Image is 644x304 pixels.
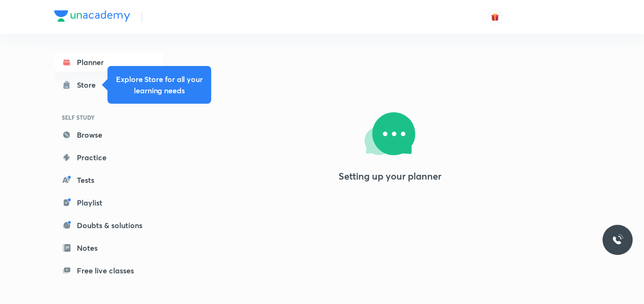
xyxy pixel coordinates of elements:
[54,53,164,72] a: Planner
[54,261,164,280] a: Free live classes
[54,238,164,257] a: Notes
[54,171,164,189] a: Tests
[54,75,164,94] a: Store
[54,125,164,144] a: Browse
[54,193,164,212] a: Playlist
[54,10,130,24] a: Company Logo
[54,148,164,167] a: Practice
[491,13,499,21] img: avatar
[54,10,130,22] img: Company Logo
[487,9,503,25] button: avatar
[54,109,164,125] h6: SELF STUDY
[612,234,623,246] img: ttu
[77,79,101,90] div: Store
[54,216,164,235] a: Doubts & solutions
[115,74,204,96] h5: Explore Store for all your learning needs
[339,171,441,182] h4: Setting up your planner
